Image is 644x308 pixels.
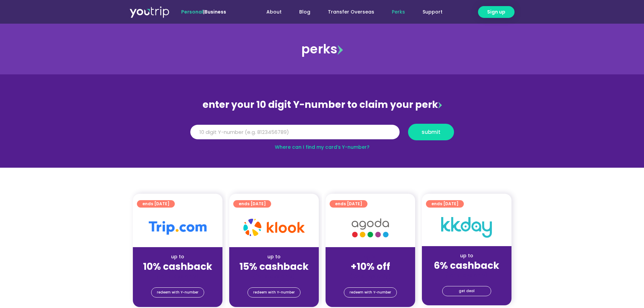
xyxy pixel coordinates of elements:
strong: 15% cashback [239,260,309,273]
span: submit [422,129,440,135]
span: | [181,8,226,15]
div: (for stays only) [331,273,410,280]
span: redeem with Y-number [253,288,295,297]
div: up to [235,253,313,260]
span: ends [DATE] [335,200,362,208]
a: redeem with Y-number [247,287,301,298]
span: ends [DATE] [239,200,266,208]
a: ends [DATE] [233,200,271,208]
a: Transfer Overseas [319,6,383,18]
span: get deal [459,286,475,296]
span: up to [364,253,377,260]
span: redeem with Y-number [157,288,198,297]
div: (for stays only) [138,273,217,280]
nav: Menu [244,6,451,18]
div: enter your 10 digit Y-number to claim your perk [187,96,457,114]
a: redeem with Y-number [344,287,397,298]
a: redeem with Y-number [151,287,204,298]
span: ends [DATE] [142,200,169,208]
span: redeem with Y-number [350,288,391,297]
a: Perks [383,6,414,18]
div: up to [138,253,217,260]
span: ends [DATE] [431,200,458,208]
div: (for stays only) [427,272,506,279]
a: Sign up [478,6,515,18]
a: Blog [290,6,319,18]
a: Business [205,8,226,15]
a: Support [414,6,451,18]
a: ends [DATE] [426,200,464,208]
a: ends [DATE] [330,200,367,208]
a: get deal [442,286,491,296]
button: submit [408,124,454,140]
span: Personal [181,8,203,15]
strong: 10% cashback [143,260,212,273]
form: Y Number [190,124,454,145]
div: (for stays only) [235,273,313,280]
strong: +10% off [351,260,390,273]
input: 10 digit Y-number (e.g. 8123456789) [190,125,400,140]
span: Sign up [487,8,505,16]
a: ends [DATE] [137,200,175,208]
a: About [258,6,290,18]
strong: 6% cashback [434,259,499,272]
a: Where can I find my card’s Y-number? [275,144,369,150]
div: up to [427,252,506,259]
